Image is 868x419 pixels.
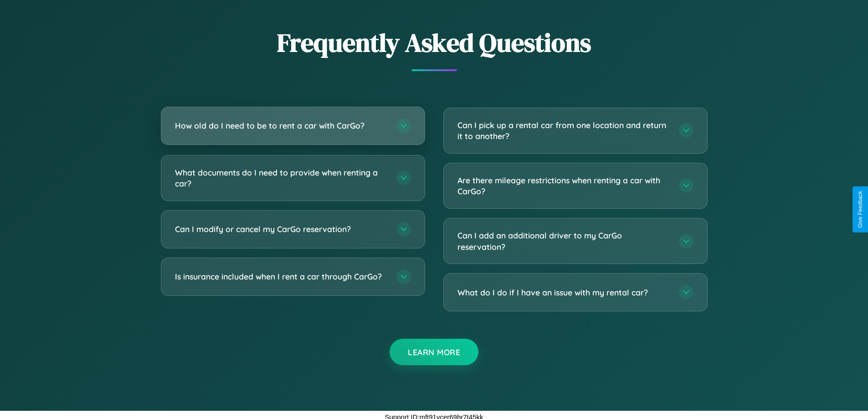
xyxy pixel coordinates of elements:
[175,120,387,131] h3: How old do I need to be to rent a car with CarGo?
[457,119,670,142] h3: Can I pick up a rental car from one location and return it to another?
[857,191,863,228] div: Give Feedback
[161,25,708,60] h2: Frequently Asked Questions
[390,339,478,365] button: Learn More
[457,230,670,252] h3: Can I add an additional driver to my CarGo reservation?
[175,271,387,282] h3: Is insurance included when I rent a car through CarGo?
[175,223,387,235] h3: Can I modify or cancel my CarGo reservation?
[457,175,670,197] h3: Are there mileage restrictions when renting a car with CarGo?
[175,167,387,189] h3: What documents do I need to provide when renting a car?
[457,287,670,298] h3: What do I do if I have an issue with my rental car?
